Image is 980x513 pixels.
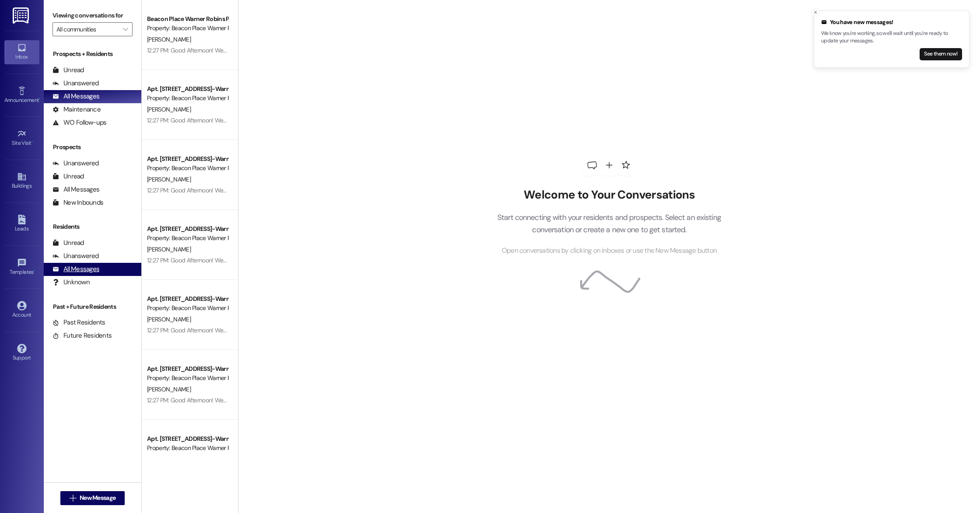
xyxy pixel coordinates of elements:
img: ResiDesk Logo [13,7,31,24]
h2: Welcome to Your Conversations [484,188,734,202]
div: Apt. [STREET_ADDRESS]-Warner Robins, LLC [147,294,228,304]
div: You have new messages! [821,18,962,27]
i:  [123,26,128,33]
div: All Messages [52,92,99,101]
div: Apt. [STREET_ADDRESS]-Warner Robins, LLC [147,434,228,443]
span: • [31,139,33,145]
div: Unread [52,238,84,248]
div: Prospects + Residents [44,49,141,59]
div: Property: Beacon Place Warner Robins [147,443,228,453]
a: Leads [4,212,39,236]
div: Property: Beacon Place Warner Robins [147,304,228,313]
div: Property: Beacon Place Warner Robins [147,164,228,173]
div: Unread [52,66,84,75]
div: Beacon Place Warner Robins Prospect [147,14,228,24]
div: Property: Beacon Place Warner Robins [147,373,228,383]
button: New Message [60,491,125,505]
span: [PERSON_NAME] [147,175,191,183]
div: Prospects [44,143,141,152]
div: Unknown [52,278,90,287]
div: Maintenance [52,105,101,114]
div: WO Follow-ups [52,118,106,127]
div: Apt. [STREET_ADDRESS]-Warner Robins, LLC [147,84,228,94]
span: New Message [80,493,115,503]
div: Unanswered [52,79,99,88]
div: Property: Beacon Place Warner Robins [147,24,228,33]
span: • [34,268,35,274]
div: Property: Beacon Place Warner Robins [147,234,228,243]
span: [PERSON_NAME] [147,105,191,113]
label: Viewing conversations for [52,9,133,22]
p: Start connecting with your residents and prospects. Select an existing conversation or create a n... [484,211,734,236]
a: Inbox [4,40,39,64]
div: Unanswered [52,159,99,168]
p: We know you're working, so we'll wait until you're ready to update your messages. [821,30,962,45]
input: All communities [56,22,119,36]
div: Unanswered [52,251,99,261]
span: [PERSON_NAME] [147,385,191,393]
button: See them now! [920,48,962,60]
div: Future Residents [52,331,112,340]
a: Buildings [4,169,39,193]
i:  [70,495,76,502]
span: Open conversations by clicking on inboxes or use the New Message button [502,245,717,256]
a: Account [4,298,39,322]
a: Support [4,341,39,365]
div: All Messages [52,185,99,194]
div: Past + Future Residents [44,302,141,311]
div: Apt. [STREET_ADDRESS]-Warner Robins, LLC [147,224,228,234]
span: [PERSON_NAME] [147,315,191,323]
div: Unread [52,172,84,181]
div: Apt. [STREET_ADDRESS]-Warner Robins, LLC [147,154,228,164]
button: Close toast [811,8,820,17]
div: Property: Beacon Place Warner Robins [147,94,228,103]
a: Site Visit • [4,126,39,150]
div: New Inbounds [52,198,103,207]
span: [PERSON_NAME] [147,245,191,253]
div: Past Residents [52,318,105,327]
div: Residents [44,222,141,231]
div: Apt. [STREET_ADDRESS]-Warner Robins, LLC [147,364,228,373]
span: • [39,96,40,102]
a: Templates • [4,255,39,279]
span: [PERSON_NAME] [147,35,191,43]
div: All Messages [52,265,99,274]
